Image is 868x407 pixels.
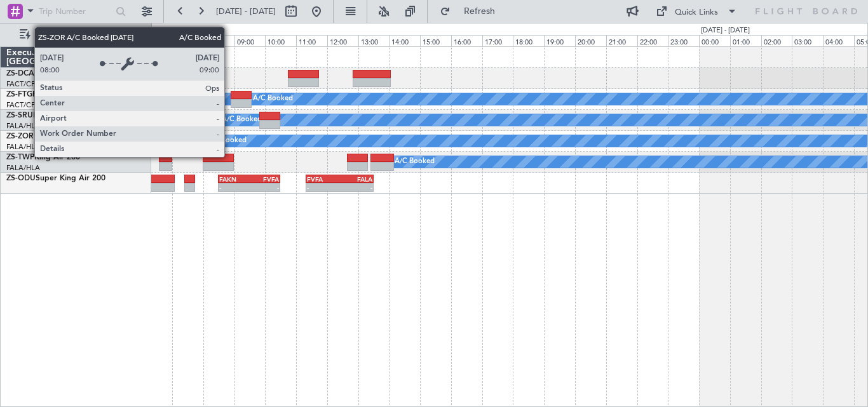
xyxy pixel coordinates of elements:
span: ZS-FTG [6,91,32,98]
button: Quick Links [649,1,743,22]
div: 23:00 [668,35,699,46]
a: ZS-FTGPC12 [6,91,51,98]
div: FVFA [249,175,279,183]
div: 10:00 [265,35,296,46]
div: 08:00 [203,35,234,46]
div: 06:00 [141,35,172,46]
a: ZS-DCALearjet 45 [6,70,71,77]
div: 18:00 [513,35,544,46]
div: 09:00 [234,35,266,46]
div: - [307,183,339,191]
div: 20:00 [575,35,606,46]
div: 03:00 [792,35,823,46]
div: A/C Booked [207,131,247,150]
div: 11:00 [296,35,327,46]
div: A/C Booked [253,90,293,109]
a: ZS-ZORFalcon 2000 [6,133,77,140]
div: FAKN [219,175,249,183]
div: A/C Booked [395,152,435,171]
span: ZS-SRU [6,112,33,119]
a: FALA/HLA [6,163,40,173]
div: 17:00 [482,35,513,46]
div: FALA [339,175,372,183]
div: [DATE] - [DATE] [701,25,750,36]
input: Trip Number [39,2,112,21]
div: 07:00 [172,35,203,46]
a: FACT/CPT [6,100,39,110]
div: 15:00 [420,35,451,46]
div: 22:00 [637,35,668,46]
a: FACT/CPT [6,79,39,89]
a: FALA/HLA [6,121,40,131]
div: FVFA [307,175,339,183]
div: A/C Booked [222,110,262,130]
span: [DATE] - [DATE] [216,6,276,17]
button: Refresh [434,1,510,22]
div: - [249,183,279,191]
div: 02:00 [761,35,792,46]
button: Only With Activity [14,25,138,45]
span: Only With Activity [33,30,134,39]
span: ZS-ZOR [6,133,34,140]
div: 04:00 [823,35,854,46]
span: ZS-TWP [6,154,34,161]
a: FALA/HLA [6,142,40,152]
a: ZS-SRUPremier I [6,112,65,119]
a: ZS-TWPKing Air 260 [6,154,80,161]
div: 00:00 [699,35,730,46]
div: [DATE] - [DATE] [154,25,203,36]
div: Quick Links [675,6,718,19]
div: 21:00 [606,35,637,46]
span: ZS-ODU [6,175,36,182]
div: - [219,183,249,191]
div: 16:00 [451,35,482,46]
a: ZS-ODUSuper King Air 200 [6,175,105,182]
span: ZS-DCA [6,70,34,77]
div: 13:00 [358,35,390,46]
div: 14:00 [389,35,420,46]
div: - [339,183,372,191]
span: Refresh [453,7,506,16]
div: 12:00 [327,35,358,46]
div: 01:00 [730,35,761,46]
div: 19:00 [544,35,575,46]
